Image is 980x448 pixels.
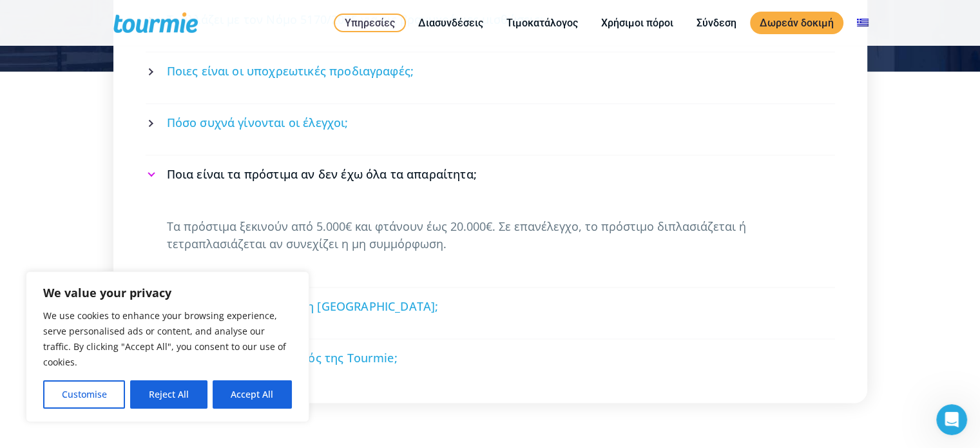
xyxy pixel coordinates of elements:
p: We use cookies to enhance your browsing experience, serve personalised ads or content, and analys... [43,308,292,370]
button: Accept All [213,380,292,409]
p: We value your privacy [43,285,292,300]
p: Τα πρόστιμα ξεκινούν από 5.000€ και φτάνουν έως 20.000€. Σε επανέλεγχο, το πρόστιμο διπλασιάζεται... [167,218,814,253]
span: Ποιες είναι οι υποχρεωτικές προδιαγραφές; [167,63,414,79]
a: Ποιες είναι οι υποχρεωτικές προδιαγραφές; [148,54,833,88]
a: Ποια είναι τα πρόστιμα αν δεν έχω όλα τα απαραίτητα; [148,157,833,191]
iframe: Intercom live chat [936,404,967,435]
a: Πώς βοηθά η Tourmie στη [GEOGRAPHIC_DATA]; [148,289,833,324]
a: Πόσο συχνά γίνονται οι έλεγχοι; [148,106,833,140]
span: Πόσο συχνά γίνονται οι έλεγχοι; [167,115,349,131]
span: Ποια είναι τα πρόστιμα αν δεν έχω όλα τα απαραίτητα; [167,166,477,182]
button: Customise [43,380,125,409]
button: Reject All [130,380,207,409]
a: Τι είναι ο ψηφιακός οδηγός της Tourmie; [148,341,833,375]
